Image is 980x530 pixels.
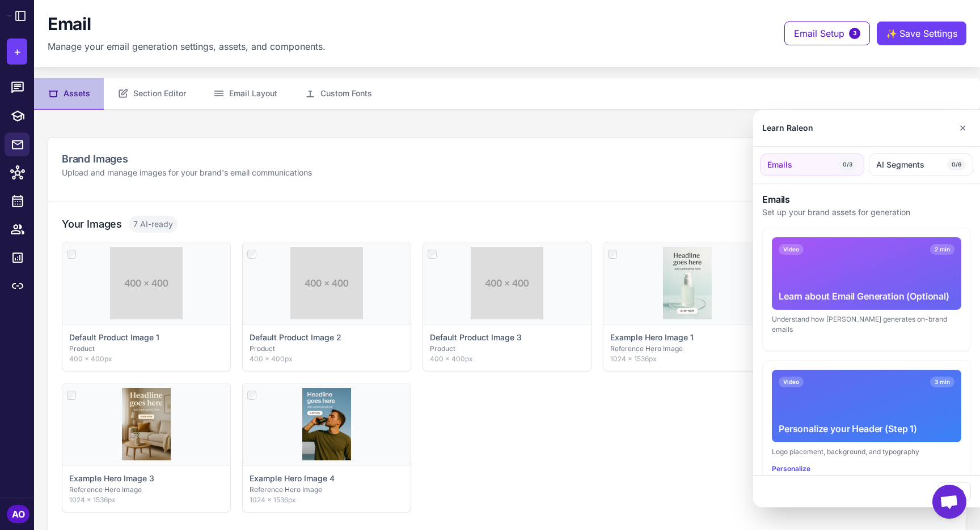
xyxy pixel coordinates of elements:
button: Emails0/3 [760,153,864,176]
div: Personalize your Header (Step 1) [779,422,954,435]
div: Understand how [PERSON_NAME] generates on-brand emails [772,314,961,335]
button: Personalize [772,464,810,474]
p: Set up your brand assets for generation [762,206,971,219]
span: 0/3 [838,159,857,170]
button: Close [954,117,971,139]
span: Video [779,377,804,387]
div: Open chat [932,485,966,519]
div: Learn Raleon [762,122,813,134]
h3: Emails [762,193,971,206]
button: AI Segments0/6 [869,153,973,176]
span: 0/6 [947,159,966,170]
div: Logo placement, background, and typography [772,447,961,457]
span: 2 min [930,244,954,255]
div: Learn about Email Generation (Optional) [779,289,954,303]
span: 3 min [930,377,954,387]
span: Video [779,244,804,255]
button: Close [938,482,971,501]
span: AI Segments [876,159,924,171]
span: Emails [767,159,792,171]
